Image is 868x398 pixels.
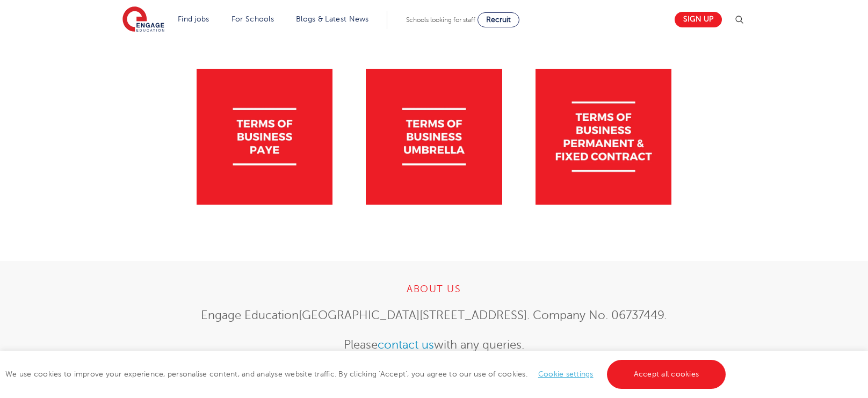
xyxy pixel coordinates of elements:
span: Recruit [486,16,511,24]
a: contact us [378,338,434,351]
h4: ABOUT US [171,283,698,295]
p: Please with any queries. [171,336,698,354]
a: Accept all cookies [607,360,726,389]
a: Blogs & Latest News [296,15,369,23]
a: Sign up [675,12,722,27]
span: We use cookies to improve your experience, personalise content, and analyse website traffic. By c... [5,370,728,378]
span: Schools looking for staff [406,16,475,24]
img: Engage Education [122,6,164,33]
p: Engage Education[GEOGRAPHIC_DATA][STREET_ADDRESS]. Company No. 06737449. [171,306,698,325]
a: Recruit [478,12,519,27]
a: For Schools [232,15,274,23]
a: Cookie settings [538,370,594,378]
a: Find jobs [178,15,209,23]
